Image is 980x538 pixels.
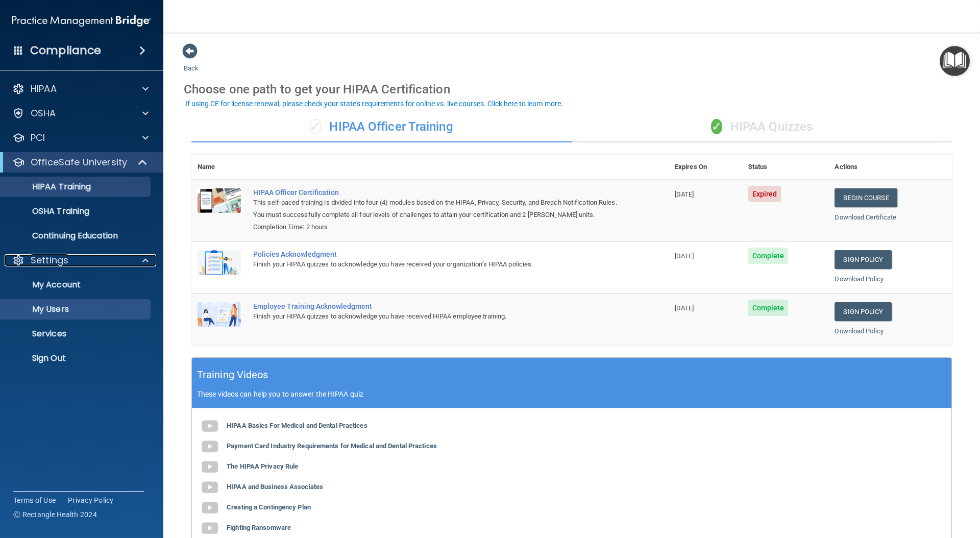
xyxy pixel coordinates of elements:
[835,275,884,283] a: Download Policy
[31,156,127,168] p: OfficeSafe University
[227,503,311,511] b: Creating a Contingency Plan
[184,99,565,109] button: If using CE for license renewal, please check your state's requirements for online vs. live cours...
[227,422,367,429] b: HIPAA Basics For Medical and Dental Practices
[940,46,970,76] button: Open Resource Center
[835,188,897,207] a: Begin Course
[31,107,56,119] p: OSHA
[675,190,694,198] span: [DATE]
[200,436,220,457] img: gray_youtube_icon.38fcd6cc.png
[835,302,891,321] a: Sign Policy
[13,495,56,505] a: Terms of Use
[227,524,291,531] b: Fighting Ransomware
[748,248,789,264] span: Complete
[253,258,618,271] div: Finish your HIPAA quizzes to acknowledge you have received your organization’s HIPAA policies.
[12,83,149,95] a: HIPAA
[835,213,896,221] a: Download Certificate
[31,83,57,95] p: HIPAA
[7,231,146,241] p: Continuing Education
[310,119,321,134] span: ✓
[828,155,952,180] th: Actions
[7,206,89,216] p: OSHA Training
[748,300,789,316] span: Complete
[253,188,618,197] a: HIPAA Officer Certification
[835,250,891,269] a: Sign Policy
[748,186,781,202] span: Expired
[12,132,149,144] a: PCI
[31,132,45,144] p: PCI
[191,155,247,180] th: Name
[253,221,618,233] div: Completion Time: 2 hours
[227,442,437,450] b: Payment Card Industry Requirements for Medical and Dental Practices
[711,119,722,134] span: ✓
[197,390,946,398] p: These videos can help you to answer the HIPAA quiz
[253,302,618,310] div: Employee Training Acknowledgment
[253,310,618,323] div: Finish your HIPAA quizzes to acknowledge you have received HIPAA employee training.
[7,329,146,339] p: Services
[253,250,618,258] div: Policies Acknowledgment
[675,304,694,312] span: [DATE]
[675,252,694,260] span: [DATE]
[184,75,960,104] div: Choose one path to get your HIPAA Certification
[227,483,323,491] b: HIPAA and Business Associates
[835,327,884,335] a: Download Policy
[200,457,220,477] img: gray_youtube_icon.38fcd6cc.png
[191,112,572,142] div: HIPAA Officer Training
[7,304,146,314] p: My Users
[669,155,742,180] th: Expires On
[185,100,563,107] div: If using CE for license renewal, please check your state's requirements for online vs. live cours...
[184,52,199,72] a: Back
[227,462,298,470] b: The HIPAA Privacy Rule
[7,182,91,192] p: HIPAA Training
[253,197,618,221] div: This self-paced training is divided into four (4) modules based on the HIPAA, Privacy, Security, ...
[7,280,146,290] p: My Account
[12,254,149,266] a: Settings
[68,495,114,505] a: Privacy Policy
[12,107,149,119] a: OSHA
[200,498,220,518] img: gray_youtube_icon.38fcd6cc.png
[12,156,148,168] a: OfficeSafe University
[197,366,268,384] h5: Training Videos
[30,43,101,58] h4: Compliance
[31,254,68,266] p: Settings
[13,509,97,520] span: Ⓒ Rectangle Health 2024
[7,353,146,363] p: Sign Out
[572,112,952,142] div: HIPAA Quizzes
[200,477,220,498] img: gray_youtube_icon.38fcd6cc.png
[12,11,151,31] img: PMB logo
[742,155,829,180] th: Status
[200,416,220,436] img: gray_youtube_icon.38fcd6cc.png
[803,466,968,506] iframe: Drift Widget Chat Controller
